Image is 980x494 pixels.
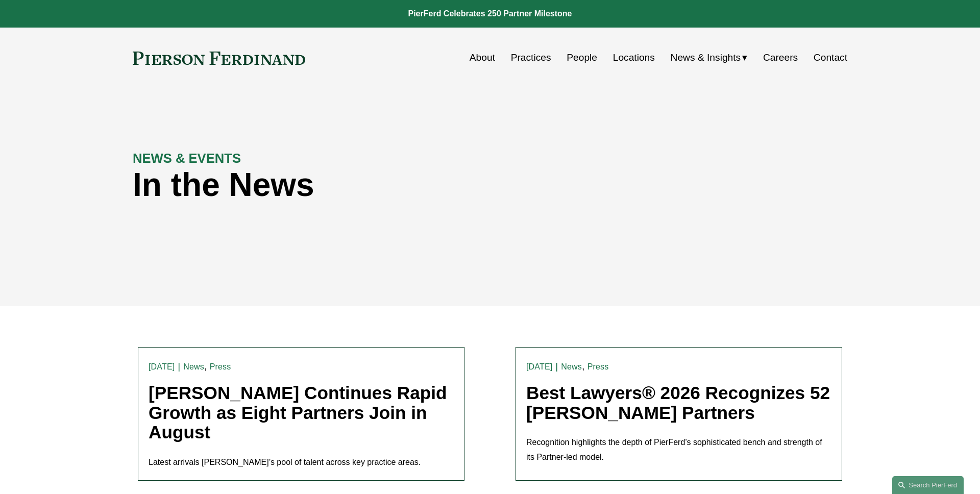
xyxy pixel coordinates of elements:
[149,455,454,470] p: Latest arrivals [PERSON_NAME]’s pool of talent across key practice areas.
[183,362,204,371] a: News
[526,435,831,465] p: Recognition highlights the depth of PierFerd’s sophisticated bench and strength of its Partner-le...
[133,166,669,204] h1: In the News
[470,48,495,67] a: About
[892,476,964,494] a: Search this site
[613,48,655,67] a: Locations
[671,49,741,67] span: News & Insights
[587,362,609,371] a: Press
[526,363,552,371] time: [DATE]
[204,361,207,372] span: ,
[511,48,551,67] a: Practices
[567,48,597,67] a: People
[133,151,241,165] strong: NEWS & EVENTS
[763,48,798,67] a: Careers
[526,383,830,423] a: Best Lawyers® 2026 Recognizes 52 [PERSON_NAME] Partners
[210,362,231,371] a: Press
[149,363,175,371] time: [DATE]
[149,383,447,442] a: [PERSON_NAME] Continues Rapid Growth as Eight Partners Join in August
[582,361,584,372] span: ,
[671,48,748,67] a: folder dropdown
[561,362,582,371] a: News
[814,48,847,67] a: Contact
